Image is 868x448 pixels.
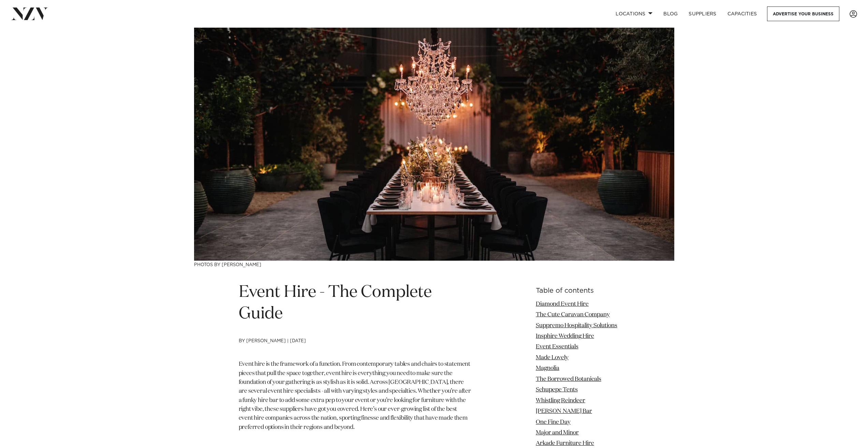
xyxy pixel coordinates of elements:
span: Event hire is the framework of a function. From contemporary tables and chairs to statement piece... [239,361,471,430]
a: Made Lovely [536,355,569,361]
a: Arkade Furniture Hire [536,440,594,446]
h1: Event Hire - The Complete Guide [239,282,472,325]
a: The Borrowed Botanicals [536,376,601,382]
a: BLOG [658,6,683,21]
img: Event Hire - The Complete Guide [194,28,674,261]
a: Magnolia [536,365,559,371]
a: SUPPLIERS [683,6,722,21]
a: The Cute Caravan Company [536,312,610,318]
a: Locations [610,6,658,21]
a: Insphire Wedding Hire [536,333,594,339]
h6: Table of contents [536,287,630,294]
a: Event Essentials [536,344,578,350]
a: One Fine Day [536,419,571,425]
a: Schupepe Tents [536,387,578,393]
a: Capacities [722,6,763,21]
a: Major and Minor [536,430,579,436]
a: Diamond Event Hire [536,301,589,307]
a: Suppremo Hospitality Solutions [536,323,617,329]
a: Advertise your business [767,6,839,21]
a: Whistling Reindeer [536,398,585,404]
h4: by [PERSON_NAME] | [DATE] [239,338,472,360]
img: nzv-logo.png [11,8,48,20]
h3: Photos by [PERSON_NAME] [194,261,674,268]
a: [PERSON_NAME] Bar [536,408,592,414]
